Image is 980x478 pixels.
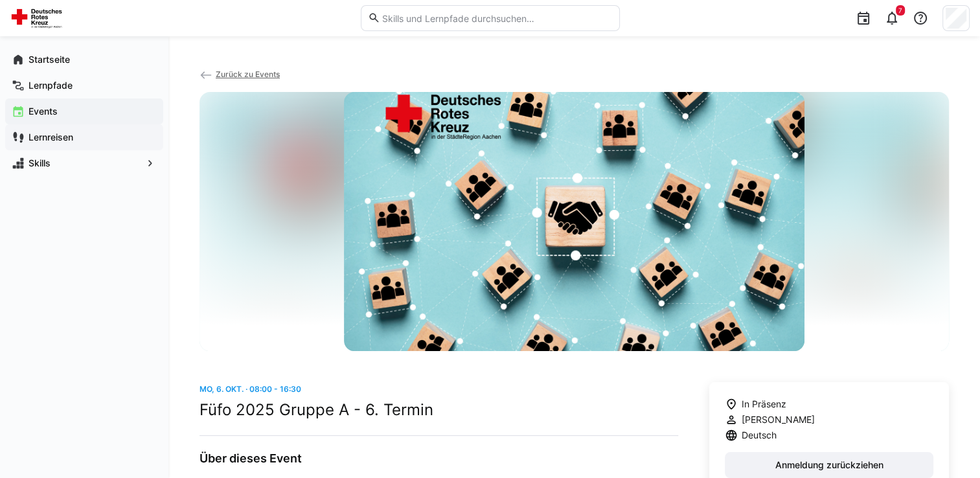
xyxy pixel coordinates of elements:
span: [PERSON_NAME] [742,413,815,426]
span: Zurück zu Events [216,69,280,79]
span: Mo, 6. Okt. · 08:00 - 16:30 [199,384,301,394]
span: Anmeldung zurückziehen [773,459,885,472]
h3: Über dieses Event [199,451,678,466]
a: Zurück zu Events [199,69,280,79]
button: Anmeldung zurückziehen [725,452,933,478]
span: In Präsenz [742,398,786,411]
input: Skills und Lernpfade durchsuchen… [380,12,612,24]
h2: Füfo 2025 Gruppe A - 6. Termin [199,400,678,420]
span: Deutsch [742,429,777,442]
span: 7 [898,6,902,14]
